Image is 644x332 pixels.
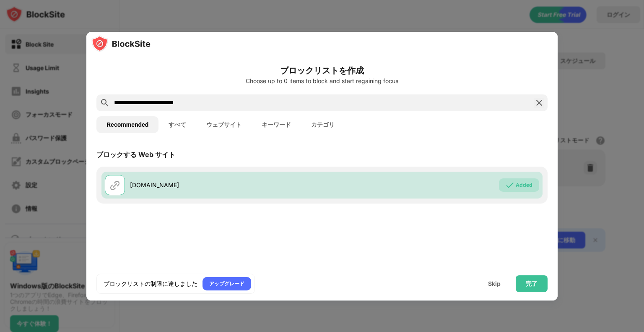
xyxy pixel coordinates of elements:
div: Choose up to 0 items to block and start regaining focus [96,78,548,84]
button: Recommended [96,116,158,133]
h6: ブロックリストを作成 [96,64,548,77]
button: キーワード [252,116,301,133]
img: logo-blocksite.svg [91,35,151,52]
div: ブロックする Web サイト [96,150,175,159]
button: カテゴリ [301,116,345,133]
div: 完了 [526,280,538,287]
div: Skip [488,280,501,287]
img: search.svg [100,98,110,108]
div: ブロックリストの制限に達しました [104,280,197,288]
button: ウェブサイト [196,116,252,133]
div: [DOMAIN_NAME] [130,180,322,189]
div: Added [516,181,532,189]
img: search-close [534,98,544,108]
img: url.svg [110,180,120,190]
button: すべて [158,116,196,133]
div: アップグレード [209,280,244,288]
